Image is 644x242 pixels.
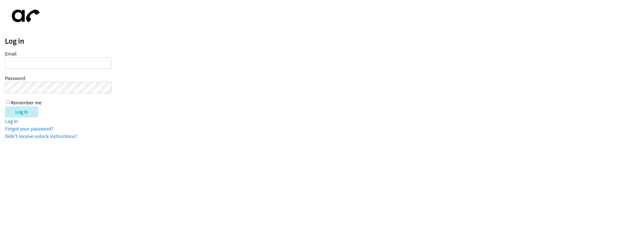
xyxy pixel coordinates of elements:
img: aphone-8a226864a2ddd6a5e75d1ebefc011f4aa8f32683c2d82f3fb0802fe031f96514.svg [5,5,44,27]
a: Didn't receive unlock instructions? [5,133,77,139]
label: Email [5,51,17,57]
a: Forgot your password? [5,125,53,132]
input: Log in [5,106,38,117]
h2: Log in [5,36,644,46]
label: Password [5,75,25,81]
a: Log in [5,118,18,124]
label: Remember me [11,99,41,106]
